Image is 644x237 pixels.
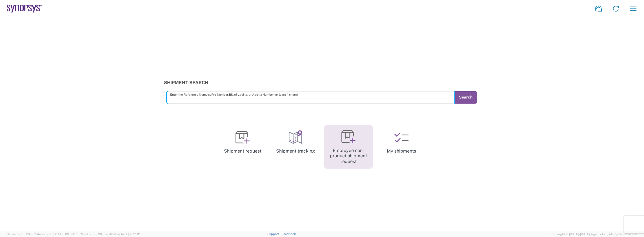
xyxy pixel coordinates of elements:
[550,232,637,237] span: Copyright © [DATE]-[DATE] Agistix Inc., All Rights Reserved
[164,80,480,85] h3: Shipment Search
[271,125,320,159] a: Shipment tracking
[119,232,140,236] span: [DATE] 17:21:12
[80,232,140,236] span: Client: 2025.20.0-e640dba
[281,232,296,236] a: Feedback
[377,125,426,159] a: My shipments
[267,232,281,236] a: Support
[54,232,77,236] span: [DATE] 09:51:07
[454,91,477,104] button: Search
[7,232,77,236] span: Server: 2025.20.0-734e5bc92d9
[324,125,373,169] a: Employee non-product shipment request
[218,125,267,159] a: Shipment request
